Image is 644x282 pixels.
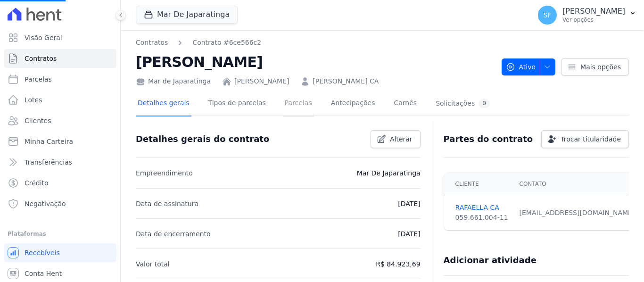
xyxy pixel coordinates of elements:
[502,58,556,75] button: Ativo
[561,134,621,144] span: Trocar titularidade
[25,75,52,84] span: Parcelas
[580,62,621,72] span: Mais opções
[371,130,421,148] a: Alterar
[392,91,419,116] a: Carnês
[434,91,492,116] a: Solicitações0
[234,76,289,86] a: [PERSON_NAME]
[4,153,116,172] a: Transferências
[544,12,552,18] span: SF
[283,91,314,116] a: Parcelas
[541,130,629,148] a: Trocar titularidade
[4,28,116,47] a: Visão Geral
[4,132,116,151] a: Minha Carteira
[455,203,508,213] a: RAFAELLA CA
[4,49,116,68] a: Contratos
[530,2,644,28] button: SF [PERSON_NAME] Ver opções
[25,54,57,63] span: Contratos
[136,51,494,73] h2: [PERSON_NAME]
[313,76,379,86] a: [PERSON_NAME] CA
[25,33,62,42] span: Visão Geral
[136,167,193,179] p: Empreendimento
[136,38,494,48] nav: Breadcrumb
[4,243,116,262] a: Recebíveis
[329,91,377,116] a: Antecipações
[376,258,420,270] p: R$ 84.923,69
[506,58,536,75] span: Ativo
[436,99,490,108] div: Solicitações
[25,116,51,125] span: Clientes
[4,91,116,109] a: Lotes
[25,269,62,278] span: Conta Hent
[455,213,508,223] div: 059.661.004-11
[25,248,60,257] span: Recebíveis
[444,173,514,195] th: Cliente
[136,198,198,209] p: Data de assinatura
[8,228,113,240] div: Plataformas
[390,134,413,144] span: Alterar
[4,174,116,192] a: Crédito
[444,133,533,145] h3: Partes do contrato
[136,133,269,145] h3: Detalhes gerais do contrato
[4,194,116,213] a: Negativação
[25,158,72,167] span: Transferências
[444,255,537,266] h3: Adicionar atividade
[561,58,629,75] a: Mais opções
[398,228,420,240] p: [DATE]
[136,6,238,24] button: Mar De Japaratinga
[206,91,268,116] a: Tipos de parcelas
[357,167,421,179] p: Mar De Japaratinga
[136,38,168,48] a: Contratos
[562,7,625,16] p: [PERSON_NAME]
[25,137,73,146] span: Minha Carteira
[136,38,261,48] nav: Breadcrumb
[4,111,116,130] a: Clientes
[192,38,261,48] a: Contrato #6ce566c2
[25,178,49,188] span: Crédito
[562,16,625,24] p: Ver opções
[479,99,490,108] div: 0
[136,228,211,240] p: Data de encerramento
[4,70,116,89] a: Parcelas
[136,258,170,270] p: Valor total
[25,199,66,208] span: Negativação
[398,198,420,209] p: [DATE]
[25,95,42,105] span: Lotes
[136,76,211,86] div: Mar de Japaratinga
[136,91,191,116] a: Detalhes gerais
